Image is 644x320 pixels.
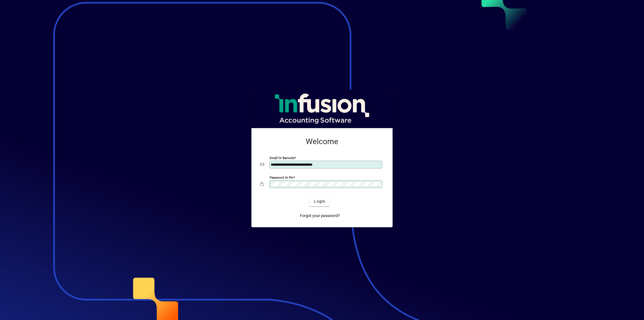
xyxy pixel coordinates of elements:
a: Forgot your password? [298,211,342,221]
span: Login [314,199,325,204]
h2: Welcome [260,137,384,146]
mat-label: Email or Barcode [270,156,294,160]
span: Forgot your password? [300,213,340,219]
mat-label: Password or Pin [270,176,293,179]
button: Login [310,196,330,206]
